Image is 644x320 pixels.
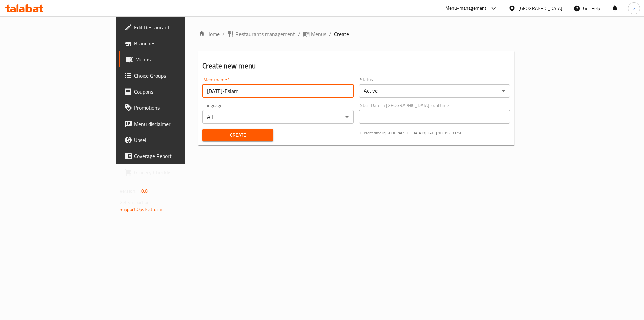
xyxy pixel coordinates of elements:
[119,51,224,67] a: Menus
[137,187,148,195] span: 1.0.0
[119,116,224,132] a: Menu disclaimer
[119,132,224,148] a: Upsell
[134,88,219,96] span: Coupons
[120,187,136,195] span: Version:
[227,30,295,38] a: Restaurants management
[134,72,219,80] span: Choice Groups
[633,5,635,12] span: e
[134,120,219,128] span: Menu disclaimer
[119,84,224,100] a: Coupons
[119,67,224,84] a: Choice Groups
[202,61,510,71] h2: Create new menu
[134,23,219,31] span: Edit Restaurant
[119,100,224,116] a: Promotions
[120,205,162,214] a: Support.OpsPlatform
[298,30,300,38] li: /
[135,55,219,63] span: Menus
[119,148,224,164] a: Coverage Report
[208,131,268,139] span: Create
[329,30,331,38] li: /
[202,129,273,141] button: Create
[119,35,224,51] a: Branches
[445,4,487,12] div: Menu-management
[120,198,151,207] span: Get support on:
[311,30,326,38] span: Menus
[202,110,354,124] div: All
[359,84,510,98] div: Active
[360,130,510,136] p: Current time in [GEOGRAPHIC_DATA] is [DATE] 10:09:48 PM
[134,152,219,160] span: Coverage Report
[202,84,354,98] input: Please enter Menu name
[334,30,349,38] span: Create
[134,104,219,112] span: Promotions
[518,5,562,12] div: [GEOGRAPHIC_DATA]
[134,39,219,47] span: Branches
[134,168,219,176] span: Grocery Checklist
[119,19,224,35] a: Edit Restaurant
[235,30,295,38] span: Restaurants management
[303,30,326,38] a: Menus
[198,30,514,38] nav: breadcrumb
[134,136,219,144] span: Upsell
[119,164,224,180] a: Grocery Checklist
